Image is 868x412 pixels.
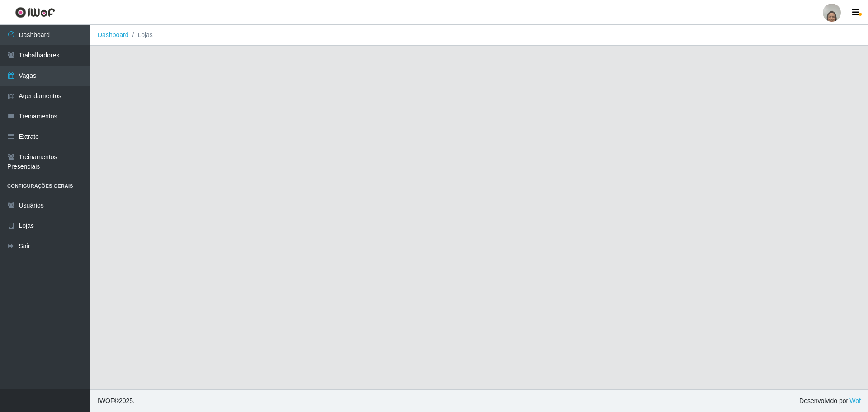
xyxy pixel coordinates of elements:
a: iWof [848,397,861,404]
li: Lojas [129,30,153,40]
img: CoreUI Logo [15,7,55,18]
span: © 2025 . [98,396,135,406]
span: IWOF [98,397,114,404]
a: Dashboard [98,31,129,38]
span: Desenvolvido por [799,396,861,406]
nav: breadcrumb [90,25,868,46]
